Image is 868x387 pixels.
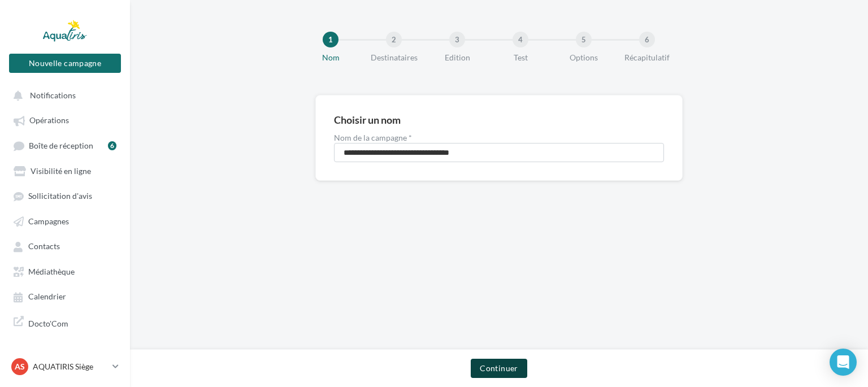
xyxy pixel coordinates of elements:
label: Nom de la campagne * [334,134,664,142]
a: Sollicitation d'avis [7,185,123,206]
div: 2 [386,32,402,47]
a: Calendrier [7,286,123,306]
div: Nom [294,52,367,63]
span: Opérations [29,116,69,125]
div: Options [548,52,620,63]
div: 4 [513,32,528,47]
div: Choisir un nom [334,115,401,125]
span: Docto'Com [28,316,68,329]
span: AS [15,361,25,372]
a: Visibilité en ligne [7,160,123,181]
span: Médiathèque [28,267,75,276]
span: Notifications [30,90,76,100]
span: Sollicitation d'avis [28,192,92,201]
a: Docto'Com [7,311,123,333]
div: Test [484,52,557,63]
div: 5 [576,32,592,47]
div: Edition [421,52,493,63]
span: Campagnes [28,216,69,226]
a: Opérations [7,110,123,130]
button: Nouvelle campagne [9,54,121,73]
div: 6 [639,32,655,47]
p: AQUATIRIS Siège [33,361,108,372]
span: Calendrier [28,292,66,302]
div: Destinataires [358,52,430,63]
div: 3 [449,32,465,47]
span: Contacts [28,242,60,251]
span: Visibilité en ligne [31,166,91,176]
button: Continuer [471,359,527,378]
a: Campagnes [7,211,123,231]
div: 1 [323,32,338,47]
a: Médiathèque [7,261,123,281]
a: AS AQUATIRIS Siège [9,356,121,377]
span: Boîte de réception [29,141,93,150]
div: 6 [108,141,116,150]
button: Notifications [7,85,119,105]
div: Open Intercom Messenger [830,349,857,376]
a: Contacts [7,236,123,256]
a: Boîte de réception6 [7,135,123,156]
div: Récapitulatif [611,52,683,63]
